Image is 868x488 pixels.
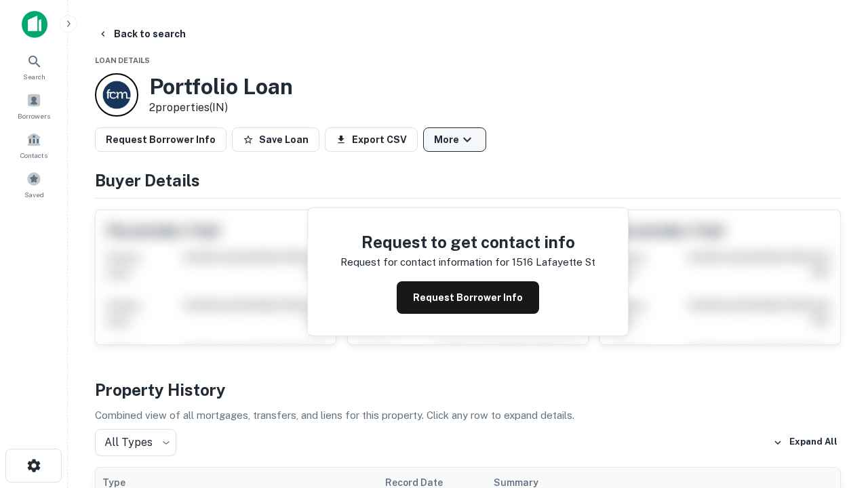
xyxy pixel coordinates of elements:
p: 1516 lafayette st [512,254,595,270]
span: Loan Details [95,56,150,64]
p: 2 properties (IN) [149,100,293,116]
h4: Buyer Details [95,168,841,192]
a: Search [4,48,64,85]
button: Save Loan [232,127,319,152]
span: Borrowers [18,110,50,121]
button: Expand All [770,432,841,453]
p: Combined view of all mortgages, transfers, and liens for this property. Click any row to expand d... [95,407,841,424]
h3: Portfolio Loan [149,74,293,100]
p: Request for contact information for [340,254,509,270]
button: More [423,127,486,152]
span: Search [23,71,45,82]
button: Request Borrower Info [397,281,539,314]
iframe: Chat Widget [800,380,868,445]
button: Back to search [92,22,191,46]
div: All Types [95,429,176,456]
h4: Request to get contact info [340,230,595,254]
button: Export CSV [325,127,418,152]
span: Saved [24,189,44,200]
button: Request Borrower Info [95,127,226,152]
img: capitalize-icon.png [22,11,47,38]
a: Contacts [4,127,64,163]
span: Contacts [20,150,47,161]
h4: Property History [95,378,841,402]
a: Borrowers [4,87,64,124]
a: Saved [4,166,64,203]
